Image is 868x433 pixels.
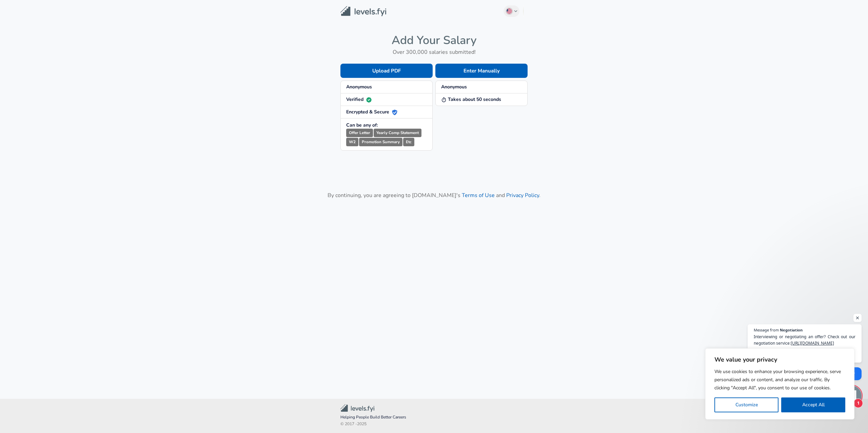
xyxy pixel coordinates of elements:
strong: Takes about 50 seconds [441,96,501,103]
span: 1 [853,398,863,408]
small: Yearly Comp Statement [374,129,421,137]
small: Etc [403,138,414,146]
img: English (US) [507,8,512,14]
button: English (US) [504,5,520,17]
strong: Verified [346,96,372,103]
small: W2 [346,138,358,146]
strong: Can be any of: [346,122,378,128]
small: Promotion Summary [359,138,402,146]
small: Offer Letter [346,129,373,137]
button: Customize [714,397,778,412]
p: We use cookies to enhance your browsing experience, serve personalized ads or content, and analyz... [714,368,845,392]
img: Levels.fyi Community [340,404,374,412]
a: Terms of Use [462,192,495,199]
p: We value your privacy [714,355,845,364]
span: © 2017 - 2025 [340,421,528,428]
span: Negotiation [780,328,803,332]
button: Accept All [781,397,845,412]
span: Helping People Build Better Careers [340,414,528,421]
div: Open chat [841,386,862,406]
a: Privacy Policy [506,192,539,199]
strong: Anonymous [441,84,467,90]
div: We value your privacy [705,348,854,419]
button: Upload PDF [340,64,433,78]
span: Interviewing or negotiating an offer? Check out our negotiation service: Increase in your offer g... [754,333,855,359]
button: Enter Manually [435,64,528,78]
h4: Add Your Salary [340,33,528,47]
span: Message from [754,328,779,332]
h6: Over 300,000 salaries submitted! [340,47,528,57]
strong: Encrypted & Secure [346,109,397,115]
strong: Anonymous [346,84,372,90]
img: Levels.fyi [340,6,386,17]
